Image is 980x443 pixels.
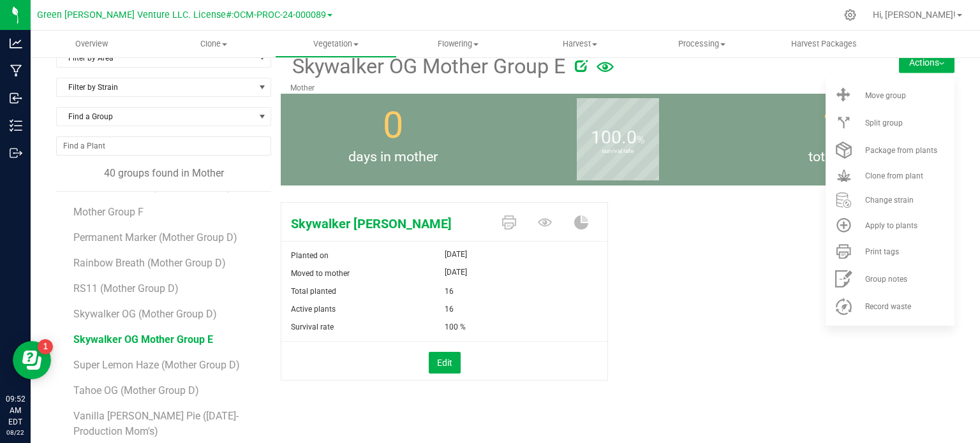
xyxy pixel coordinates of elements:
button: Edit [429,352,461,374]
span: Split group [865,119,903,127]
span: 16 [445,282,454,300]
span: Skywalker OG Mother Group E [73,333,213,345]
inline-svg: Outbound [10,147,22,159]
inline-svg: Manufacturing [10,64,22,77]
span: Record waste [865,302,911,311]
span: Skywalker OG (Mother Group D) [73,308,217,320]
span: Filter by Strain [57,78,255,96]
a: Harvest Packages [763,31,885,57]
span: Active plants [291,305,336,314]
span: [DATE] [445,265,467,280]
a: Overview [31,31,152,57]
span: Survival rate [291,323,334,331]
span: Vanilla [PERSON_NAME] Pie ([DATE]-Production Mom's) [73,410,239,437]
span: Move group [865,91,906,100]
iframe: Resource center unread badge [38,339,53,354]
span: Harvest [519,38,640,50]
span: Processing [642,38,762,50]
p: 09:52 AM EDT [6,393,25,428]
span: Super Lemon Haze (Mother Group D) [73,359,240,371]
span: 16 [445,300,454,318]
span: [DATE] [445,247,467,262]
group-info-box: Days in mother [290,94,496,185]
span: Rainbow Breath (Mother Group D) [73,257,226,269]
span: Apply to plants [865,221,917,230]
span: Flowering [397,38,518,50]
span: Clone from plant [865,171,923,180]
span: 16 [822,104,863,147]
input: NO DATA FOUND [57,137,271,155]
span: Planted on [291,251,329,260]
div: Manage settings [842,9,858,21]
inline-svg: Analytics [10,37,22,50]
span: Moved to mother [291,269,350,278]
b: survival rate [577,94,659,208]
button: Actions [899,52,954,73]
span: Tahoe OG (Mother Group D) [73,384,199,396]
a: Flowering [397,31,519,57]
span: Green [PERSON_NAME] Venture LLC. License#:OCM-PROC-24-000089 [37,10,326,20]
span: Skywalker OG Mother Group E [290,51,565,82]
a: Clone [152,31,274,57]
div: 40 groups found in Mother [56,166,271,181]
p: Mother [290,82,833,94]
iframe: Resource center [13,341,51,379]
span: Harvest Packages [774,38,874,50]
inline-svg: Inventory [10,119,22,132]
span: Mother Group F [73,206,144,218]
span: days in mother [281,147,505,168]
span: Group notes [865,275,907,284]
span: Clone [153,38,274,50]
span: Hi, [PERSON_NAME]! [873,10,956,20]
span: RS11 (Mother Group D) [73,282,179,294]
a: Vegetation [275,31,397,57]
span: 0 [383,104,403,147]
span: Total planted [291,287,336,296]
span: total plants [730,147,954,168]
a: Harvest [519,31,641,57]
a: Processing [641,31,763,57]
span: Permanent Marker (Mother Group D) [73,231,237,243]
inline-svg: Inbound [10,92,22,105]
span: Print tags [865,247,899,256]
span: Skywalker OG [281,214,493,233]
span: Change strain [865,196,914,205]
span: 100 % [445,318,466,336]
span: Vegetation [276,38,396,50]
span: Overview [58,38,125,50]
p: 08/22 [6,428,25,437]
span: Filter by Area [57,49,255,67]
span: select [255,49,271,67]
group-info-box: Survival rate [515,94,720,185]
span: Find a Group [57,108,255,126]
span: Package from plants [865,146,937,155]
group-info-box: Total number of plants [739,94,945,185]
